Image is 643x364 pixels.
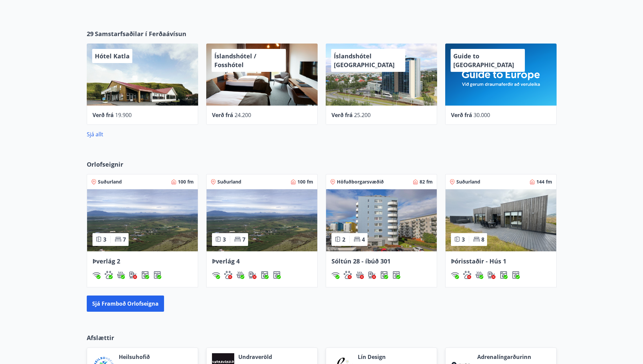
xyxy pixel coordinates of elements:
div: Þráðlaust net [212,271,220,279]
span: Undraveröld [238,353,278,361]
div: Hleðslustöð fyrir rafbíla [248,271,257,279]
div: Þurrkari [153,271,161,279]
img: hddCLTAnxqFUMr1fxmbGG8zWilo2syolR0f9UjPn.svg [153,271,161,279]
div: Hleðslustöð fyrir rafbíla [129,271,137,279]
div: Þvottavél [380,271,388,279]
span: Höfuðborgarsvæðið [337,178,384,185]
span: 19.900 [115,111,132,119]
span: 30.000 [474,111,490,119]
span: 8 [481,236,484,243]
div: Gæludýr [344,271,352,279]
span: 3 [462,236,465,243]
img: HJRyFFsYp6qjeUYhR4dAD8CaCEsnIFYZ05miwXoh.svg [451,271,459,279]
img: nH7E6Gw2rvWFb8XaSdRp44dhkQaj4PJkOoRYItBQ.svg [129,271,137,279]
img: pxcaIm5dSOV3FS4whs1soiYWTwFQvksT25a9J10C.svg [344,271,352,279]
span: Þverlág 2 [92,257,120,265]
img: nH7E6Gw2rvWFb8XaSdRp44dhkQaj4PJkOoRYItBQ.svg [248,271,257,279]
img: Dl16BY4EX9PAW649lg1C3oBuIaAsR6QVDQBO2cTm.svg [261,271,269,279]
span: Verð frá [331,111,353,119]
span: 7 [123,236,126,243]
div: Þvottavél [261,271,269,279]
span: 100 fm [297,178,313,185]
span: 3 [103,236,106,243]
img: Paella dish [87,189,198,251]
span: Suðurland [98,178,122,185]
span: Orlofseignir [87,160,123,169]
div: Heitur pottur [356,271,364,279]
div: Þráðlaust net [92,271,101,279]
span: 29 [87,29,93,38]
img: Dl16BY4EX9PAW649lg1C3oBuIaAsR6QVDQBO2cTm.svg [141,271,149,279]
img: pxcaIm5dSOV3FS4whs1soiYWTwFQvksT25a9J10C.svg [105,271,113,279]
img: Dl16BY4EX9PAW649lg1C3oBuIaAsR6QVDQBO2cTm.svg [500,271,508,279]
div: Þráðlaust net [331,271,340,279]
img: hddCLTAnxqFUMr1fxmbGG8zWilo2syolR0f9UjPn.svg [273,271,281,279]
p: Afslættir [87,333,557,342]
span: Suðurland [456,178,480,185]
span: Þórisstaðir - Hús 1 [451,257,506,265]
button: Sjá framboð orlofseigna [87,296,164,312]
img: nH7E6Gw2rvWFb8XaSdRp44dhkQaj4PJkOoRYItBQ.svg [368,271,376,279]
img: HJRyFFsYp6qjeUYhR4dAD8CaCEsnIFYZ05miwXoh.svg [92,271,101,279]
img: Paella dish [446,189,556,251]
img: pxcaIm5dSOV3FS4whs1soiYWTwFQvksT25a9J10C.svg [463,271,471,279]
span: Íslandshótel / Fosshótel [214,52,256,69]
span: 4 [362,236,365,243]
span: Hótel Katla [95,52,130,60]
span: Suðurland [217,178,241,185]
img: HJRyFFsYp6qjeUYhR4dAD8CaCEsnIFYZ05miwXoh.svg [212,271,220,279]
img: hddCLTAnxqFUMr1fxmbGG8zWilo2syolR0f9UjPn.svg [512,271,520,279]
span: Verð frá [92,111,114,119]
a: Sjá allt [87,131,103,138]
div: Þvottavél [500,271,508,279]
span: 24.200 [235,111,251,119]
span: Sóltún 28 - íbúð 301 [331,257,391,265]
div: Hleðslustöð fyrir rafbíla [487,271,495,279]
span: 82 fm [420,178,433,185]
span: Guide to [GEOGRAPHIC_DATA] [453,52,514,69]
span: Verð frá [451,111,472,119]
span: Íslandshótel [GEOGRAPHIC_DATA] [334,52,395,69]
img: Dl16BY4EX9PAW649lg1C3oBuIaAsR6QVDQBO2cTm.svg [380,271,388,279]
span: 7 [242,236,245,243]
img: hddCLTAnxqFUMr1fxmbGG8zWilo2syolR0f9UjPn.svg [392,271,400,279]
img: pxcaIm5dSOV3FS4whs1soiYWTwFQvksT25a9J10C.svg [224,271,232,279]
img: nH7E6Gw2rvWFb8XaSdRp44dhkQaj4PJkOoRYItBQ.svg [487,271,495,279]
span: 25.200 [354,111,371,119]
div: Þurrkari [512,271,520,279]
div: Gæludýr [224,271,232,279]
span: 144 fm [536,178,552,185]
div: Gæludýr [463,271,471,279]
img: Paella dish [207,189,317,251]
div: Heitur pottur [236,271,244,279]
img: h89QDIuHlAdpqTriuIvuEWkTH976fOgBEOOeu1mi.svg [117,271,125,279]
span: 100 fm [178,178,194,185]
div: Þráðlaust net [451,271,459,279]
span: Samstarfsaðilar í Ferðaávísun [95,29,186,38]
span: Heilsuhofið [119,353,159,361]
span: Verð frá [212,111,233,119]
div: Gæludýr [105,271,113,279]
div: Heitur pottur [475,271,483,279]
div: Þurrkari [392,271,400,279]
span: 2 [342,236,345,243]
div: Þurrkari [273,271,281,279]
img: h89QDIuHlAdpqTriuIvuEWkTH976fOgBEOOeu1mi.svg [236,271,244,279]
img: h89QDIuHlAdpqTriuIvuEWkTH976fOgBEOOeu1mi.svg [356,271,364,279]
span: Þverlág 4 [212,257,240,265]
div: Hleðslustöð fyrir rafbíla [368,271,376,279]
div: Þvottavél [141,271,149,279]
span: Lín Design [358,353,398,361]
span: 3 [223,236,226,243]
img: Paella dish [326,189,437,251]
span: Adrenalíngarðurinn [477,353,531,361]
img: HJRyFFsYp6qjeUYhR4dAD8CaCEsnIFYZ05miwXoh.svg [331,271,340,279]
div: Heitur pottur [117,271,125,279]
img: h89QDIuHlAdpqTriuIvuEWkTH976fOgBEOOeu1mi.svg [475,271,483,279]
